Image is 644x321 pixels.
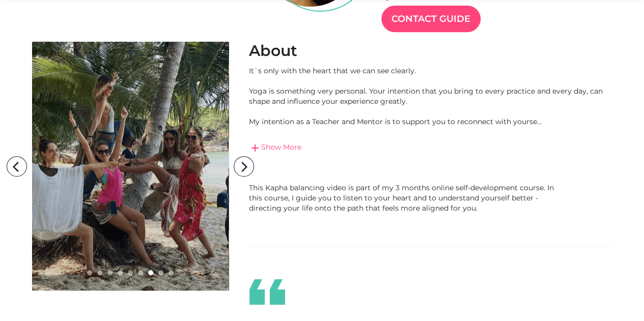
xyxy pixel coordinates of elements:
[249,183,554,213] div: This Kapha balancing video is part of my 3 months online self-development course. In this course,...
[234,157,255,177] i: arrow_forward_ios
[9,157,29,177] i: arrow_back_ios
[249,142,261,154] span: add
[249,142,612,154] a: addShow More
[249,41,612,61] h2: About
[381,6,481,32] a: Contact Guide
[237,277,298,307] i: format_quote
[249,66,612,127] div: It`s only with the heart that we can see clearly. Yoga is something very personal. Your intention...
